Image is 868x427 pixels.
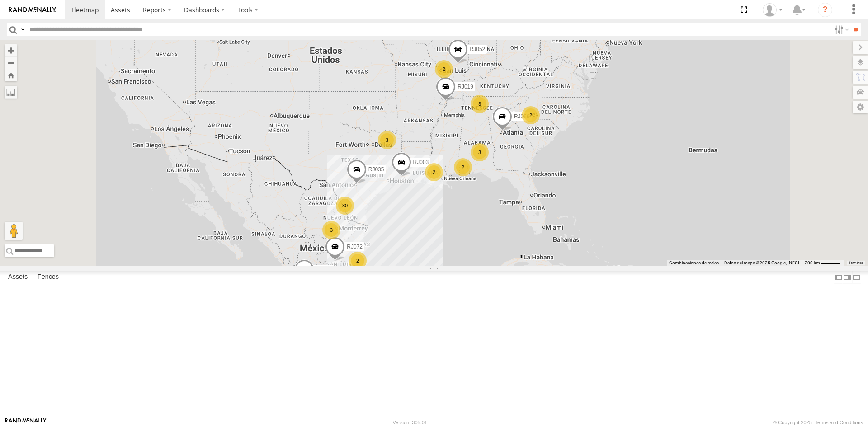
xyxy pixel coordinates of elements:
[435,60,453,78] div: 2
[347,244,363,250] span: RJ072
[19,23,26,36] label: Search Query
[514,113,530,120] span: RJ069
[5,418,47,427] a: Visit our Website
[815,420,863,425] a: Terms and Conditions
[773,420,863,425] div: © Copyright 2025 -
[368,166,384,173] span: RJ035
[834,271,843,284] label: Dock Summary Table to the Left
[393,420,427,425] div: Version: 305.01
[471,143,489,161] div: 3
[316,266,332,272] span: RJ062
[349,252,367,270] div: 2
[5,222,23,240] button: Arrastra al hombrecito al mapa para abrir Street View
[378,131,396,149] div: 3
[849,261,863,265] a: Términos
[458,84,473,90] span: RJ019
[33,271,63,284] label: Fences
[9,7,56,13] img: rand-logo.svg
[759,3,786,17] div: Josue Jimenez
[336,197,354,215] div: 80
[322,221,340,239] div: 3
[802,260,844,266] button: Escala del mapa: 200 km por 42 píxeles
[470,46,486,52] span: RJ052
[852,271,861,284] label: Hide Summary Table
[724,260,799,265] span: Datos del mapa ©2025 Google, INEGI
[522,106,540,124] div: 2
[853,101,868,113] label: Map Settings
[471,95,489,113] div: 3
[5,44,17,56] button: Zoom in
[669,260,719,266] button: Combinaciones de teclas
[843,271,852,284] label: Dock Summary Table to the Right
[4,271,32,284] label: Assets
[5,86,17,99] label: Measure
[818,3,832,17] i: ?
[454,158,472,176] div: 2
[5,69,17,81] button: Zoom Home
[831,23,850,36] label: Search Filter Options
[425,163,443,181] div: 2
[413,159,429,165] span: RJ003
[805,260,820,265] span: 200 km
[5,56,17,69] button: Zoom out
